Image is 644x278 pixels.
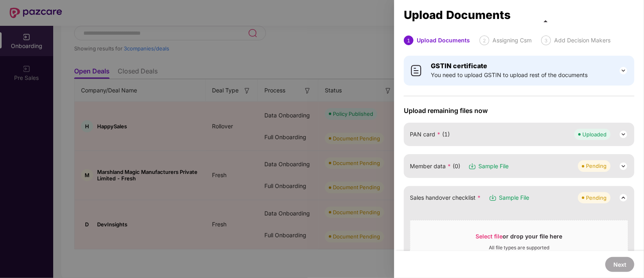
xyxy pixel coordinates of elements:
div: Assigning Csm [492,36,532,45]
img: svg+xml;base64,PHN2ZyB3aWR0aD0iMjQiIGhlaWdodD0iMjQiIHZpZXdCb3g9IjAgMCAyNCAyNCIgZmlsbD0ibm9uZSIgeG... [619,130,628,139]
span: 3 [544,38,548,44]
span: Upload remaining files now [404,107,634,115]
div: Upload Documents [404,10,634,19]
div: Add Decision Makers [554,36,611,45]
img: svg+xml;base64,PHN2ZyB3aWR0aD0iMTYiIGhlaWdodD0iMTciIHZpZXdCb3g9IjAgMCAxNiAxNyIgZmlsbD0ibm9uZSIgeG... [468,162,476,170]
div: All file types are supported [489,245,549,251]
div: or drop your file here [476,232,563,245]
img: svg+xml;base64,PHN2ZyB3aWR0aD0iMTYiIGhlaWdodD0iMTciIHZpZXdCb3g9IjAgMCAxNiAxNyIgZmlsbD0ibm9uZSIgeG... [489,194,497,202]
div: Uploaded [582,130,607,138]
span: 2 [483,38,486,44]
img: svg+xml;base64,PHN2ZyB3aWR0aD0iMjQiIGhlaWdodD0iMjQiIHZpZXdCb3g9IjAgMCAyNCAyNCIgZmlsbD0ibm9uZSIgeG... [619,66,628,75]
span: PAN card (1) [410,130,450,139]
span: Sample File [478,162,509,171]
span: 1 [407,38,410,44]
img: svg+xml;base64,PHN2ZyB3aWR0aD0iMjQiIGhlaWdodD0iMjQiIHZpZXdCb3g9IjAgMCAyNCAyNCIgZmlsbD0ibm9uZSIgeG... [619,193,628,203]
span: Select file [476,233,503,240]
div: Pending [586,194,607,202]
div: Upload Documents [417,36,470,45]
span: Sample File [499,193,529,202]
span: You need to upload GSTIN to upload rest of the documents [431,71,588,79]
span: Select fileor drop your file hereAll file types are supportedMax. File size 200mb [410,226,628,265]
img: svg+xml;base64,PHN2ZyB3aWR0aD0iMjQiIGhlaWdodD0iMjQiIHZpZXdCb3g9IjAgMCAyNCAyNCIgZmlsbD0ibm9uZSIgeG... [619,161,628,171]
span: Sales handover checklist [410,193,481,202]
img: svg+xml;base64,PHN2ZyB4bWxucz0iaHR0cDovL3d3dy53My5vcmcvMjAwMC9zdmciIHdpZHRoPSI0MCIgaGVpZ2h0PSI0MC... [410,64,423,77]
button: Next [605,257,634,272]
div: Pending [586,162,607,170]
span: Member data (0) [410,162,460,171]
b: GSTIN certificate [431,62,487,70]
